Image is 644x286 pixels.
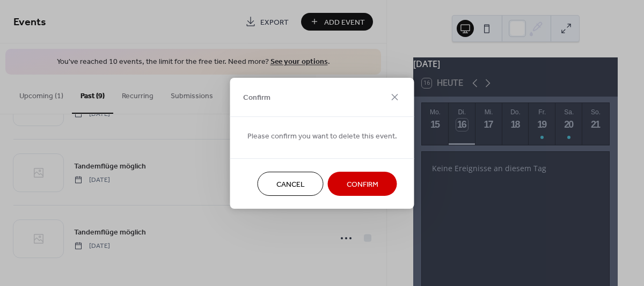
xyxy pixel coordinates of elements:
span: Please confirm you want to delete this event. [247,130,397,142]
span: Confirm [347,179,378,190]
button: Cancel [258,172,324,196]
span: Confirm [243,92,270,104]
span: Cancel [276,179,305,190]
button: Confirm [328,172,397,196]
